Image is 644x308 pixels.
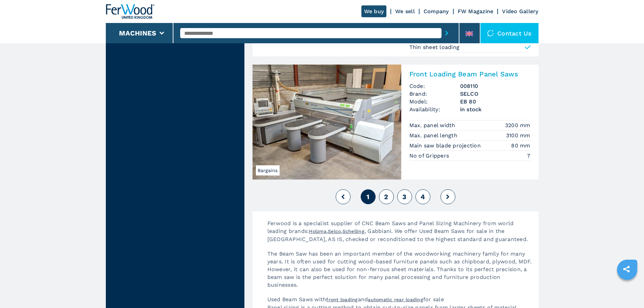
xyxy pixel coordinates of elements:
a: Video Gallery [502,8,538,15]
a: automatic rear loading [368,297,423,302]
div: Contact us [480,23,539,43]
span: 4 [421,193,425,201]
p: No of Grippers [409,152,451,160]
a: sharethis [618,261,635,278]
p: The Beam Saw has been an important member of the woodworking machinery family for many years. It ... [261,250,539,295]
p: Main saw blade projection [409,142,483,149]
em: 80 mm [511,142,530,149]
span: 1 [366,193,369,201]
em: 7 [527,152,530,160]
span: 3 [402,193,406,201]
p: Thin sheet loading [409,44,460,51]
button: 2 [379,189,394,204]
p: Max. panel length [409,132,459,139]
em: 3100 mm [506,132,530,139]
h2: Front Loading Beam Panel Saws [409,70,530,78]
span: Bargains [256,165,280,175]
em: 3200 mm [505,121,530,129]
span: 2 [384,193,388,201]
h3: 008110 [460,82,530,90]
button: submit-button [442,25,452,41]
a: We sell [395,8,415,15]
a: Company [424,8,449,15]
h3: SELCO [460,90,530,98]
button: 1 [361,189,376,204]
h3: EB 80 [460,98,530,105]
button: 4 [415,189,430,204]
img: Front Loading Beam Panel Saws SELCO EB 80 [253,65,401,180]
a: front loading [326,297,358,302]
a: Front Loading Beam Panel Saws SELCO EB 80BargainsFront Loading Beam Panel SawsCode:008110Brand:SE... [253,65,539,180]
button: 3 [397,189,412,204]
span: Brand: [409,90,460,98]
img: Contact us [487,30,494,37]
span: Code: [409,82,460,90]
a: Selco [328,229,341,234]
a: FW Magazine [458,8,494,15]
p: Max. panel width [409,122,457,129]
span: in stock [460,105,530,113]
a: Holzma [309,229,327,234]
span: Model: [409,98,460,105]
a: We buy [361,5,387,17]
a: Schelling [342,229,364,234]
p: Ferwood is a specialist supplier of CNC Beam Saws and Panel Sizing Machinery from world leading b... [261,219,539,250]
img: Ferwood [106,4,154,19]
span: Availability: [409,105,460,113]
iframe: Chat [615,278,639,303]
button: Machines [119,29,156,37]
